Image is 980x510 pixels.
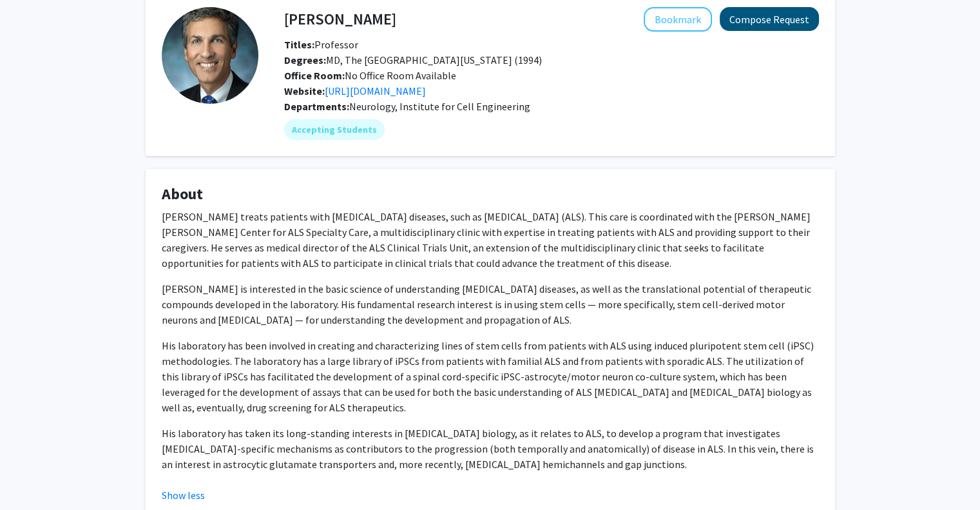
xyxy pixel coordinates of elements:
[284,7,396,31] h4: [PERSON_NAME]
[162,209,819,271] p: [PERSON_NAME] treats patients with [MEDICAL_DATA] diseases, such as [MEDICAL_DATA] (ALS). This ca...
[644,7,712,32] button: Add Nicholas Maragakis to Bookmarks
[284,69,456,82] span: No Office Room Available
[10,452,55,500] iframe: Chat
[284,69,345,82] b: Office Room:
[720,7,819,31] button: Compose Request to Nicholas Maragakis
[162,185,819,204] h4: About
[284,84,325,97] b: Website:
[284,54,326,66] b: Degrees:
[284,54,542,66] span: MD, The [GEOGRAPHIC_DATA][US_STATE] (1994)
[162,487,205,503] button: Show less
[349,100,530,113] span: Neurology, Institute for Cell Engineering
[284,38,314,51] b: Titles:
[325,84,426,97] a: Opens in a new tab
[284,100,349,113] b: Departments:
[162,426,819,472] p: His laboratory has taken its long-standing interests in [MEDICAL_DATA] biology, as it relates to ...
[162,7,258,104] img: Profile Picture
[162,338,819,415] p: His laboratory has been involved in creating and characterizing lines of stem cells from patients...
[284,119,385,140] mat-chip: Accepting Students
[162,281,819,328] p: [PERSON_NAME] is interested in the basic science of understanding [MEDICAL_DATA] diseases, as wel...
[284,38,358,51] span: Professor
